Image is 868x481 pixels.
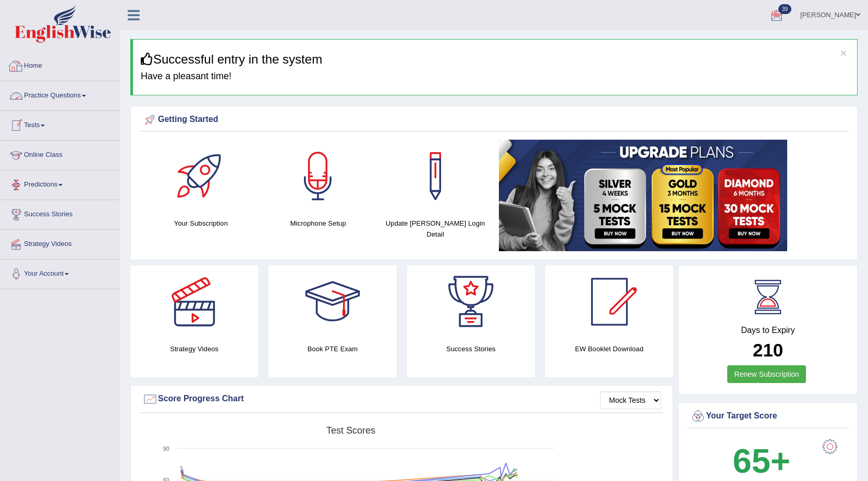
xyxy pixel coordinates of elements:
a: Tests [1,111,119,137]
a: Your Account [1,260,119,286]
img: small5.jpg [499,140,787,251]
div: Your Target Score [690,409,846,424]
button: × [840,47,847,58]
a: Online Class [1,141,119,167]
h4: Your Subscription [148,218,254,229]
span: 39 [778,4,791,14]
a: Practice Questions [1,81,119,107]
a: Strategy Videos [1,230,119,256]
div: Score Progress Chart [142,391,661,407]
b: 65+ [733,442,790,480]
h4: Have a pleasant time! [141,71,849,82]
a: Renew Subscription [727,365,806,383]
h3: Successful entry in the system [141,53,849,66]
h4: Success Stories [407,343,535,354]
text: 90 [163,446,169,452]
h4: Microphone Setup [265,218,372,229]
div: Getting Started [142,112,846,128]
a: Predictions [1,170,119,196]
h4: Days to Expiry [690,326,846,335]
a: Success Stories [1,200,119,226]
h4: Update [PERSON_NAME] Login Detail [382,218,489,240]
a: Home [1,52,119,78]
b: 210 [753,340,783,360]
h4: EW Booklet Download [545,343,673,354]
h4: Book PTE Exam [268,343,396,354]
h4: Strategy Videos [130,343,258,354]
tspan: Test scores [326,425,375,436]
